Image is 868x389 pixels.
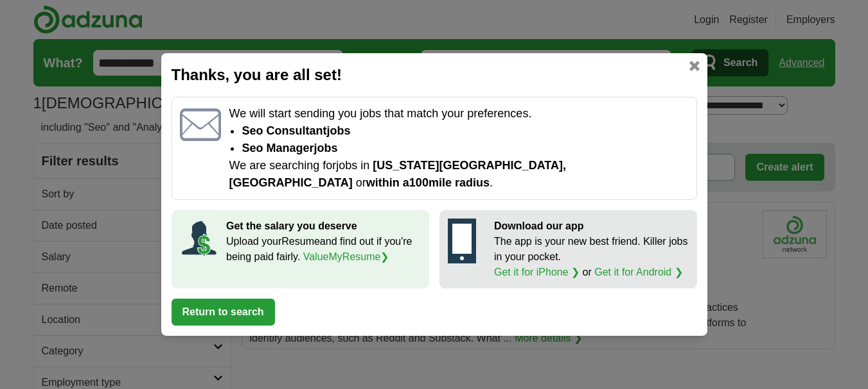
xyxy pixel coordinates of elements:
h2: Thanks, you are all set! [172,63,697,87]
a: Get it for Android ❯ [594,267,683,277]
p: Download our app [494,219,689,234]
span: within a 100 mile radius [366,176,490,189]
li: Seo Consultant jobs [242,122,688,140]
a: Get it for iPhone ❯ [494,267,580,277]
p: Upload your Resume and find out if you're being paid fairly. [226,234,421,265]
p: The app is your new best friend. Killer jobs in your pocket. or [494,234,689,280]
a: ValueMyResume❯ [303,251,389,262]
p: We will start sending you jobs that match your preferences. [229,105,688,122]
p: We are searching for jobs in or . [229,157,688,192]
p: Get the salary you deserve [226,219,421,234]
li: seo manager jobs [242,140,688,157]
span: [US_STATE][GEOGRAPHIC_DATA], [GEOGRAPHIC_DATA] [229,159,565,189]
button: Return to search [172,299,275,326]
